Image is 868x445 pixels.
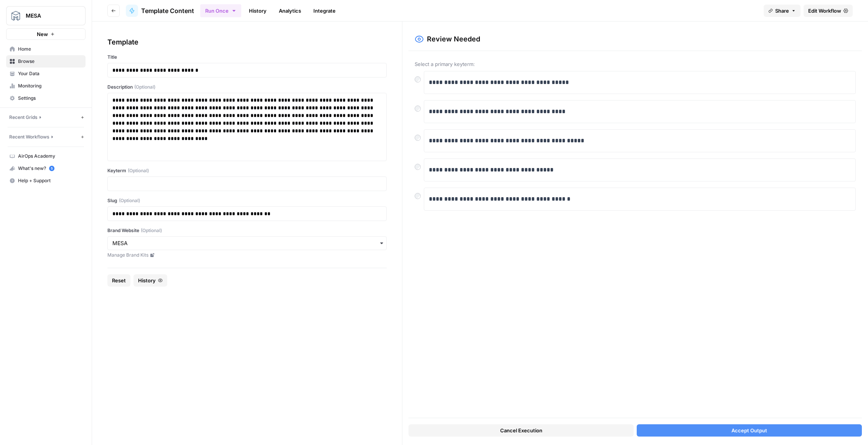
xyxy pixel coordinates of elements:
span: Template Content [141,6,194,15]
a: AirOps Academy [6,150,86,162]
a: Browse [6,55,86,68]
span: Home [18,46,82,53]
a: Template Content [126,5,194,17]
span: Cancel Execution [500,427,542,434]
span: Edit Workflow [808,7,841,15]
span: History [138,277,156,284]
text: 5 [51,166,53,170]
button: Workspace: MESA [6,6,86,25]
h2: Review Needed [427,34,480,44]
a: Your Data [6,68,86,80]
a: Monitoring [6,80,86,92]
img: MESA Logo [9,9,23,23]
span: (Optional) [141,227,162,234]
span: Browse [18,58,82,65]
span: MESA [26,12,72,20]
a: Integrate [309,5,340,17]
label: Description [107,84,387,91]
label: Keyterm [107,167,387,174]
span: Recent Workflows [9,133,49,140]
span: AirOps Academy [18,153,82,160]
a: Analytics [274,5,306,17]
input: MESA [112,239,382,247]
span: Recent Grids [9,114,38,121]
span: Reset [112,277,126,284]
span: Monitoring [18,82,82,89]
div: What's new? [7,163,85,174]
button: Cancel Execution [408,424,634,437]
span: Settings [18,95,82,102]
span: Select a primary keyterm: [415,60,856,68]
span: New [37,30,48,38]
a: Home [6,43,86,55]
span: (Optional) [134,84,155,91]
label: Title [107,54,387,61]
button: Share [764,5,800,17]
span: (Optional) [128,167,149,174]
button: Reset [107,274,130,287]
label: Brand Website [107,227,387,234]
span: Accept Output [731,427,767,434]
a: History [244,5,271,17]
button: Recent Grids [9,114,79,121]
a: Edit Workflow [804,5,853,17]
span: Share [775,7,789,15]
button: Recent Workflows [9,133,79,140]
button: Run Once [200,4,241,17]
a: Settings [6,92,86,104]
button: New [6,28,86,40]
button: History [133,274,167,287]
span: Help + Support [18,177,82,184]
button: Help + Support [6,175,86,187]
button: What's new? 5 [6,162,86,175]
span: Your Data [18,70,82,77]
div: Template [107,37,387,48]
span: (Optional) [119,197,140,204]
a: Manage Brand Kits [107,252,387,259]
a: 5 [49,166,54,171]
button: Accept Output [637,424,862,437]
label: Slug [107,197,387,204]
